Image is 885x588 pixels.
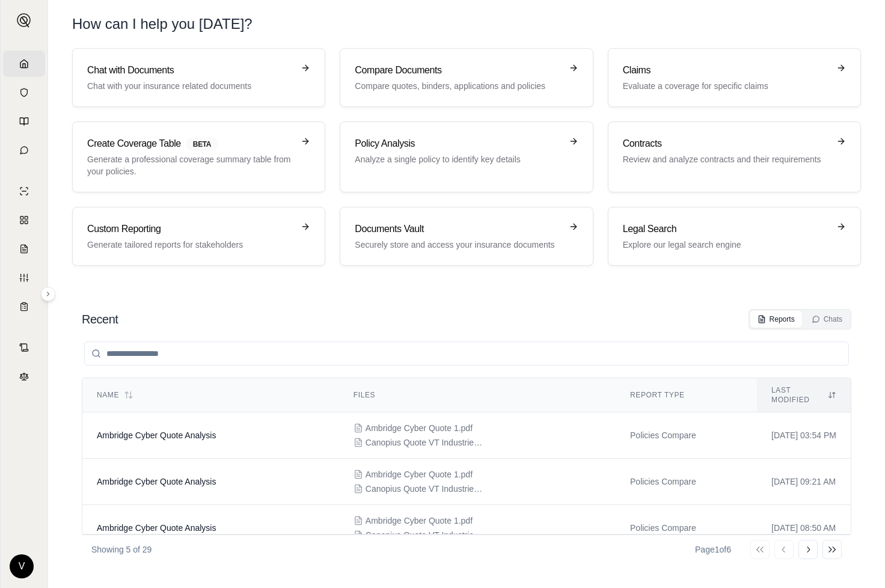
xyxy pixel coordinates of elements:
a: Compare DocumentsCompare quotes, binders, applications and policies [340,48,593,107]
p: Securely store and access your insurance documents [355,239,561,251]
a: Create Coverage TableBETAGenerate a professional coverage summary table from your policies. [72,121,325,192]
a: Chat with DocumentsChat with your insurance related documents [72,48,325,107]
div: Name [97,390,325,400]
a: Custom Report [3,265,45,291]
a: Home [3,51,45,77]
p: Review and analyze contracts and their requirements [623,153,829,165]
a: Policy Comparisons [3,207,45,233]
span: Ambridge Cyber Quote Analysis [97,477,216,486]
span: Canopius Quote VT Industries.pdf [366,529,486,541]
a: Chat [3,137,45,164]
a: ContractsReview and analyze contracts and their requirements [608,121,861,192]
h3: Claims [623,63,829,78]
td: Policies Compare [616,459,757,505]
a: Contract Analysis [3,334,45,361]
p: Chat with your insurance related documents [87,80,293,92]
h3: Chat with Documents [87,63,293,78]
h3: Legal Search [623,222,829,236]
img: Expand sidebar [17,13,31,28]
a: Single Policy [3,178,45,204]
span: Canopius Quote VT Industries.pdf [366,436,486,449]
span: Canopius Quote VT Industries.pdf [366,483,486,495]
th: Report Type [616,378,757,412]
td: [DATE] 03:54 PM [757,412,851,459]
a: Legal Search Engine [3,363,45,390]
a: Policy AnalysisAnalyze a single policy to identify key details [340,121,593,192]
td: [DATE] 08:50 AM [757,505,851,551]
p: Compare quotes, binders, applications and policies [355,80,561,92]
div: Last modified [771,385,836,405]
div: Page 1 of 6 [695,544,731,556]
a: Legal SearchExplore our legal search engine [608,207,861,266]
span: Ambridge Cyber Quote Analysis [97,430,216,440]
a: Documents Vault [3,79,45,106]
h3: Create Coverage Table [87,136,293,151]
td: Policies Compare [616,505,757,551]
button: Expand sidebar [12,8,36,32]
span: BETA [186,138,218,151]
button: Expand sidebar [41,287,55,301]
p: Evaluate a coverage for specific claims [623,80,829,92]
span: Ambridge Cyber Quote 1.pdf [366,422,473,434]
p: Generate a professional coverage summary table from your policies. [87,153,293,177]
div: Chats [812,314,842,324]
h1: How can I help you [DATE]? [72,14,253,34]
h3: Policy Analysis [355,136,561,151]
p: Showing 5 of 29 [91,544,152,556]
td: Policies Compare [616,412,757,459]
h3: Compare Documents [355,63,561,78]
p: Generate tailored reports for stakeholders [87,239,293,251]
a: Documents VaultSecurely store and access your insurance documents [340,207,593,266]
h2: Recent [82,311,118,328]
p: Analyze a single policy to identify key details [355,153,561,165]
span: Ambridge Cyber Quote Analysis [97,523,216,533]
div: Reports [758,314,795,324]
a: Claim Coverage [3,236,45,262]
a: ClaimsEvaluate a coverage for specific claims [608,48,861,107]
a: Coverage Table [3,293,45,320]
a: Prompt Library [3,108,45,135]
div: V [10,554,34,578]
p: Explore our legal search engine [623,239,829,251]
a: Custom ReportingGenerate tailored reports for stakeholders [72,207,325,266]
span: Ambridge Cyber Quote 1.pdf [366,515,473,527]
th: Files [339,378,616,412]
button: Reports [750,311,802,328]
h3: Custom Reporting [87,222,293,236]
span: Ambridge Cyber Quote 1.pdf [366,468,473,480]
h3: Documents Vault [355,222,561,236]
h3: Contracts [623,136,829,151]
button: Chats [804,311,850,328]
td: [DATE] 09:21 AM [757,459,851,505]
